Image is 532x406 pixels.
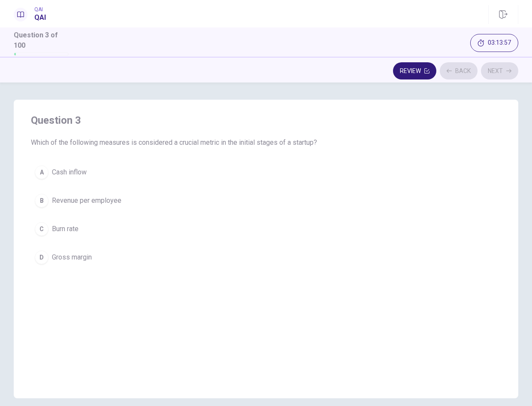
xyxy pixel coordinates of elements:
span: Which of the following measures is considered a crucial metric in the initial stages of a startup? [31,137,501,148]
div: B [35,194,48,208]
button: ACash inflow [31,162,501,183]
button: 03:13:57 [470,34,518,52]
h4: Question 3 [31,113,501,127]
span: Burn rate [52,224,79,234]
h1: QAI [34,12,46,23]
span: 03:13:57 [488,40,511,46]
span: Gross margin [52,252,92,263]
div: C [35,222,48,236]
button: Review [393,62,436,79]
h1: Question 3 of 100 [14,30,69,51]
span: Cash inflow [52,167,87,177]
span: QAI [34,6,46,12]
button: DGross margin [31,247,501,268]
div: A [35,165,48,179]
div: D [35,250,48,264]
button: CBurn rate [31,218,501,240]
span: Revenue per employee [52,195,121,206]
button: BRevenue per employee [31,190,501,211]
